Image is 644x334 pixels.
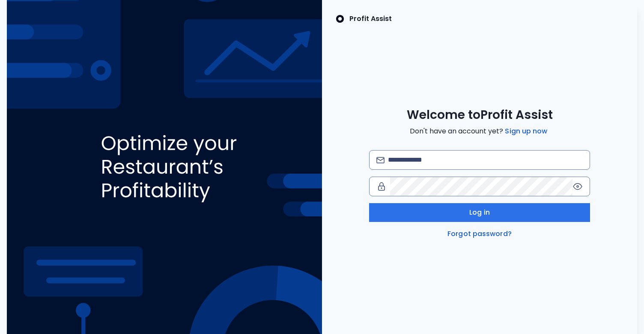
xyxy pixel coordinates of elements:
p: Profit Assist [349,14,392,24]
span: Don't have an account yet? [410,126,549,136]
span: Log in [469,207,490,218]
img: SpotOn Logo [336,14,344,24]
a: Sign up now [503,126,549,136]
span: Welcome to Profit Assist [407,107,553,123]
a: Forgot password? [446,229,513,239]
img: email [376,157,385,163]
button: Log in [369,203,590,222]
